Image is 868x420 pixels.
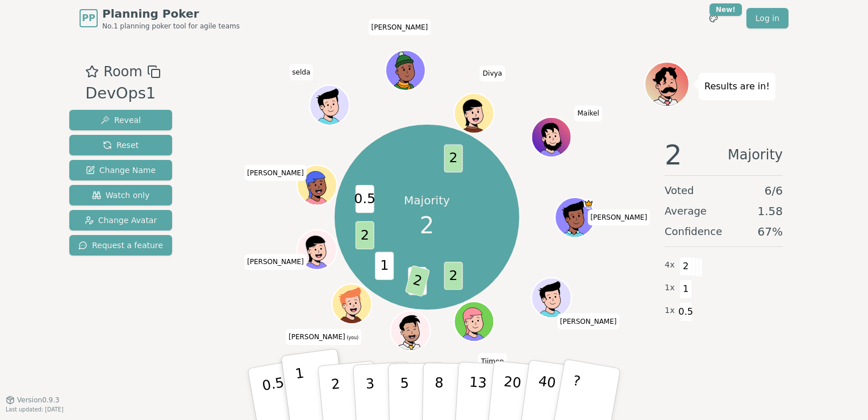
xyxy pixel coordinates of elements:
span: Last updated: [DATE] [6,406,64,413]
button: Request a feature [69,235,172,256]
span: Majority [728,141,783,168]
p: Results are in! [704,79,770,94]
span: 2 [444,262,463,290]
button: Change Name [69,160,172,180]
span: 3 [408,267,427,295]
span: Voted [665,183,694,199]
p: Majority [404,192,450,208]
span: Change Name [86,164,156,176]
div: New! [710,3,742,16]
span: Planning Poker [102,6,240,22]
span: Click to change your name [244,164,307,180]
span: Watch only [92,190,150,201]
span: 1 x [665,304,675,317]
div: DevOps1 [85,82,160,105]
span: 0.5 [356,185,374,213]
span: Average [665,203,707,219]
span: Click to change your name [478,353,507,369]
span: 2 [405,265,431,297]
span: 1 [375,252,394,280]
span: Change Avatar [85,215,157,226]
span: 2 [679,257,692,276]
button: Change Avatar [69,210,172,230]
a: Log in [746,8,788,28]
button: Add as favourite [85,61,99,82]
button: Watch only [69,185,172,205]
button: Version0.9.3 [6,396,60,405]
button: Reveal [69,110,172,130]
button: New! [703,8,724,28]
span: 1.58 [757,203,783,219]
span: 1 x [665,282,675,294]
span: 0.5 [679,302,692,322]
a: PPPlanning PokerNo.1 planning poker tool for agile teams [80,6,240,31]
span: Click to change your name [286,329,361,345]
span: 67 % [758,224,783,240]
span: Yashvant is the host [584,199,594,209]
span: Request a feature [78,240,163,251]
span: Click to change your name [557,313,620,329]
span: Click to change your name [369,19,431,35]
span: 2 [665,141,682,168]
span: Version 0.9.3 [17,396,60,405]
span: PP [82,11,95,25]
span: (you) [345,335,359,340]
span: Click to change your name [587,209,650,225]
span: Click to change your name [244,254,307,270]
button: Reset [69,135,172,155]
span: Room [103,61,142,82]
span: 4 x [665,259,675,271]
span: Click to change your name [289,64,313,80]
span: Reset [103,139,139,151]
span: Click to change your name [480,65,505,81]
span: Confidence [665,224,722,240]
span: 2 [444,145,463,172]
button: Click to change your avatar [333,285,371,323]
span: 6 / 6 [765,183,783,199]
span: Click to change your name [575,105,602,121]
span: 1 [679,279,692,299]
span: 2 [356,221,374,249]
span: Reveal [101,114,141,126]
span: 2 [420,208,434,242]
span: No.1 planning poker tool for agile teams [102,22,240,31]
